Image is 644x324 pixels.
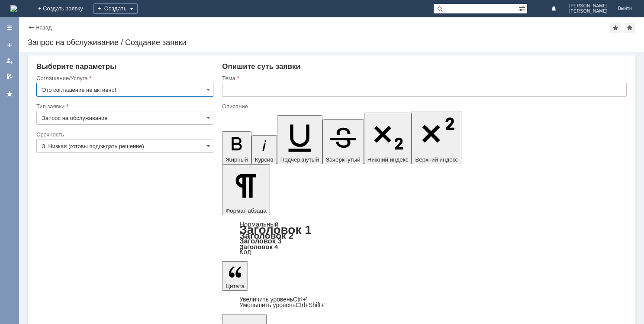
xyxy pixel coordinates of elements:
a: Заголовок 3 [239,237,281,245]
span: [PERSON_NAME] [569,9,608,14]
button: Цитата [222,261,248,291]
a: Decrease [239,301,325,308]
span: Жирный [225,156,248,163]
button: Подчеркнутый [277,115,322,164]
button: Формат абзаца [222,164,270,215]
button: Жирный [222,131,251,164]
a: Заголовок 4 [239,243,278,250]
a: Заголовок 2 [239,230,293,240]
div: Описание [222,104,625,109]
span: Формат абзаца [225,207,266,214]
a: Заголовок 1 [239,223,312,237]
button: Нижний индекс [364,113,412,164]
button: Зачеркнутый [322,119,364,164]
div: Создать [93,3,138,14]
div: Тема [222,75,625,81]
span: [PERSON_NAME] [569,3,608,9]
span: Цитата [225,283,245,289]
a: Перейти на домашнюю страницу [10,5,17,12]
div: Добавить в избранное [610,23,621,33]
a: Создать заявку [3,38,16,52]
a: Мои согласования [3,69,16,83]
a: Increase [239,296,307,303]
span: Верхний индекс [415,156,458,163]
button: Курсив [251,135,277,164]
a: Назад [35,24,52,31]
div: Сделать домашней страницей [625,23,635,33]
span: Зачеркнутый [326,156,361,163]
span: Подчеркнутый [280,156,319,163]
button: Верхний индекс [412,111,461,164]
span: Курсив [255,156,274,163]
span: Нижний индекс [367,156,409,163]
div: Цитата [222,297,627,308]
span: Ctrl+' [293,296,307,303]
span: Выберите параметры [36,62,116,71]
div: Формат абзаца [222,221,627,255]
span: Опишите суть заявки [222,62,300,71]
span: Ctrl+Shift+' [296,301,325,308]
a: Нормальный [239,220,278,228]
img: logo [10,5,17,12]
span: Расширенный поиск [518,4,527,12]
div: Соглашение/Услуга [36,75,212,81]
div: Срочность [36,132,212,137]
a: Код [239,248,251,256]
a: Мои заявки [3,54,16,68]
div: Запрос на обслуживание / Создание заявки [28,38,635,47]
div: Тип заявки [36,104,212,109]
